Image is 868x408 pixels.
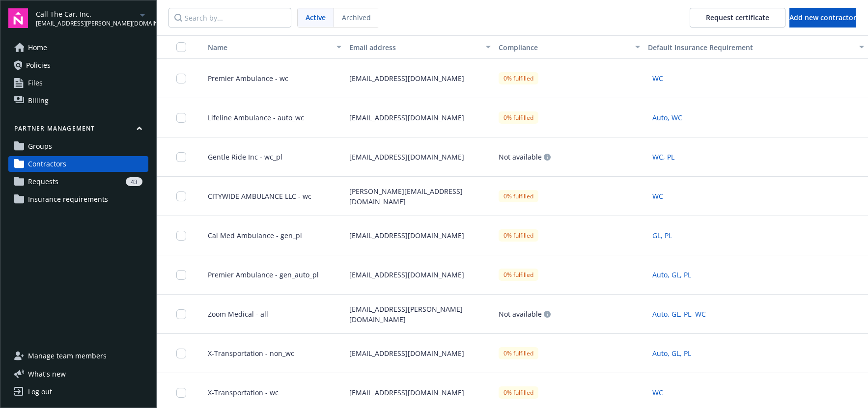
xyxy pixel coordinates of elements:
[8,191,148,207] a: Insurance requirements
[499,311,551,318] div: Not available
[28,75,43,91] span: Files
[648,71,668,86] button: WC
[28,156,66,172] span: Contractors
[200,73,288,83] span: Premier Ambulance - wc
[345,177,495,216] div: [PERSON_NAME][EMAIL_ADDRESS][DOMAIN_NAME]
[168,8,291,27] input: Search by...
[345,59,495,98] div: [EMAIL_ADDRESS][DOMAIN_NAME]
[176,191,186,201] input: Toggle Row Selected
[8,156,148,172] a: Contractors
[648,306,710,322] button: Auto, GL, PL, WC
[306,12,326,23] span: Active
[690,8,785,27] button: Request certificate
[499,72,538,84] div: 0% fulfilled
[644,35,868,59] button: Default Insurance Requirement
[176,113,186,123] input: Toggle Row Selected
[499,229,538,242] div: 0% fulfilled
[8,348,148,364] a: Manage team members
[28,384,52,400] div: Log out
[648,149,679,164] button: WC, PL
[652,73,663,83] span: WC
[176,231,186,241] input: Toggle Row Selected
[345,137,495,177] div: [EMAIL_ADDRESS][DOMAIN_NAME]
[648,42,853,53] div: Default Insurance Requirement
[499,111,538,124] div: 0% fulfilled
[8,174,148,190] a: Requests43
[200,112,304,123] span: Lifeline Ambulance - auto_wc
[8,369,82,379] button: What's new
[126,177,142,186] div: 43
[8,57,148,73] a: Policies
[8,93,148,109] a: Billing
[349,42,480,53] div: Email address
[28,369,66,379] span: What ' s new
[28,348,107,364] span: Manage team members
[345,255,495,295] div: [EMAIL_ADDRESS][DOMAIN_NAME]
[36,19,137,28] span: [EMAIL_ADDRESS][PERSON_NAME][DOMAIN_NAME]
[789,13,856,22] span: Add new contractor
[648,110,687,125] button: Auto, WC
[200,348,294,358] span: X-Transportation - non_wc
[176,42,186,52] input: Select all
[8,8,28,28] img: navigator-logo.svg
[8,138,148,154] a: Groups
[345,295,495,334] div: [EMAIL_ADDRESS][PERSON_NAME][DOMAIN_NAME]
[652,230,672,241] span: GL, PL
[345,334,495,373] div: [EMAIL_ADDRESS][DOMAIN_NAME]
[200,191,311,201] span: CITYWIDE AMBULANCE LLC - wc
[200,42,331,53] div: Name
[495,35,644,59] button: Compliance
[652,191,663,201] span: WC
[652,152,674,162] span: WC, PL
[345,35,495,59] button: Email address
[36,8,148,28] button: Call The Car, Inc.[EMAIL_ADDRESS][PERSON_NAME][DOMAIN_NAME]arrowDropDown
[499,42,629,53] div: Compliance
[176,74,186,83] input: Toggle Row Selected
[499,269,538,281] div: 0% fulfilled
[200,230,302,241] span: Cal Med Ambulance - gen_pl
[176,270,186,280] input: Toggle Row Selected
[28,174,58,190] span: Requests
[28,191,108,207] span: Insurance requirements
[789,8,856,27] button: Add new contractor
[652,270,691,280] span: Auto, GL, PL
[200,270,319,280] span: Premier Ambulance - gen_auto_pl
[499,386,538,399] div: 0% fulfilled
[200,387,279,398] span: X-Transportation - wc
[28,40,47,55] span: Home
[137,9,148,21] a: arrowDropDown
[200,152,282,162] span: Gentle Ride Inc - wc_pl
[499,347,538,359] div: 0% fulfilled
[648,346,696,361] button: Auto, GL, PL
[176,388,186,398] input: Toggle Row Selected
[706,13,769,22] span: Request certificate
[648,228,676,243] button: GL, PL
[26,57,51,73] span: Policies
[345,216,495,255] div: [EMAIL_ADDRESS][DOMAIN_NAME]
[648,189,668,204] button: WC
[342,12,371,23] span: Archived
[176,349,186,358] input: Toggle Row Selected
[499,154,551,161] div: Not available
[36,9,137,19] span: Call The Car, Inc.
[28,138,52,154] span: Groups
[8,40,148,55] a: Home
[28,93,49,109] span: Billing
[8,124,148,136] button: Partner management
[648,385,668,400] button: WC
[176,309,186,319] input: Toggle Row Selected
[200,309,268,319] span: Zoom Medical - all
[652,348,691,358] span: Auto, GL, PL
[8,75,148,91] a: Files
[648,267,696,282] button: Auto, GL, PL
[652,387,663,398] span: WC
[499,190,538,202] div: 0% fulfilled
[200,42,331,53] div: Toggle SortBy
[176,152,186,162] input: Toggle Row Selected
[345,98,495,137] div: [EMAIL_ADDRESS][DOMAIN_NAME]
[652,309,706,319] span: Auto, GL, PL, WC
[652,112,682,123] span: Auto, WC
